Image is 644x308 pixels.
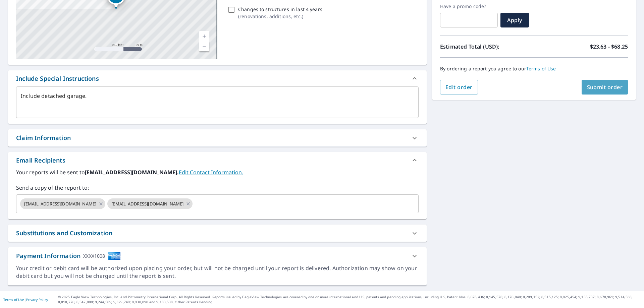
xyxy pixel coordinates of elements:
span: Submit order [587,83,623,91]
a: Terms of Use [3,297,24,302]
div: Include Special Instructions [8,70,427,86]
label: Your reports will be sent to [16,168,419,176]
span: Apply [506,16,524,24]
p: $23.63 - $68.25 [590,43,628,51]
span: Edit order [445,83,473,91]
div: Claim Information [8,129,427,146]
textarea: Include detached garage. [21,93,414,112]
a: EditContactInfo [179,169,243,176]
a: Current Level 17, Zoom In [199,31,209,41]
div: Substitutions and Customization [16,229,112,238]
button: Apply [500,13,529,27]
a: Privacy Policy [26,297,48,302]
span: [EMAIL_ADDRESS][DOMAIN_NAME] [107,201,187,207]
p: © 2025 Eagle View Technologies, Inc. and Pictometry International Corp. All Rights Reserved. Repo... [58,295,641,305]
p: | [3,298,48,302]
div: Claim Information [16,133,71,142]
span: [EMAIL_ADDRESS][DOMAIN_NAME] [20,201,100,207]
a: Terms of Use [526,65,556,72]
div: XXXX1008 [83,251,105,260]
p: Changes to structures in last 4 years [238,6,322,13]
div: Your credit or debit card will be authorized upon placing your order, but will not be charged unt... [16,264,419,280]
b: [EMAIL_ADDRESS][DOMAIN_NAME]. [85,169,179,176]
div: Payment InformationXXXX1008cardImage [8,247,427,264]
button: Submit order [582,80,628,95]
div: [EMAIL_ADDRESS][DOMAIN_NAME] [20,198,105,209]
label: Send a copy of the report to: [16,184,419,192]
div: [EMAIL_ADDRESS][DOMAIN_NAME] [107,198,193,209]
img: cardImage [108,251,121,260]
div: Email Recipients [8,152,427,168]
a: Current Level 17, Zoom Out [199,41,209,51]
div: Email Recipients [16,156,65,165]
label: Have a promo code? [440,3,498,9]
div: Include Special Instructions [16,74,99,83]
p: ( renovations, additions, etc. ) [238,13,322,20]
p: By ordering a report you agree to our [440,66,628,72]
p: Estimated Total (USD): [440,43,534,51]
div: Substitutions and Customization [8,225,427,242]
div: Payment Information [16,251,121,260]
button: Edit order [440,80,478,95]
